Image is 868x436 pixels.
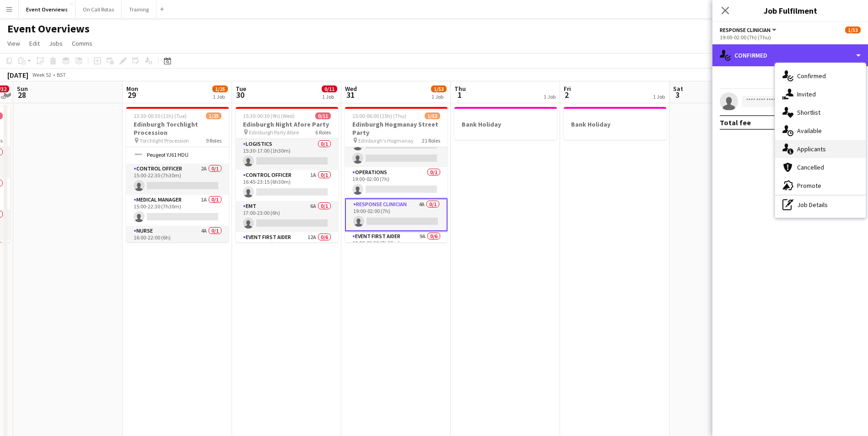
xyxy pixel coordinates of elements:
span: Confirmed [797,72,826,80]
button: Training [122,0,156,18]
span: 1/53 [845,27,861,33]
span: 15:00-06:00 (15h) (Thu) [352,112,406,119]
button: Event Overviews [19,0,75,18]
span: Sat [673,85,683,93]
h3: Edinburgh Torchlight Procession [126,120,229,137]
span: 0/11 [315,112,331,119]
div: 1 Job [431,93,446,100]
span: Applicants [797,145,826,153]
span: 6 Roles [315,129,331,136]
span: 1/53 [425,112,440,119]
app-card-role: Control Officer1A0/116:45-23:15 (6h30m) [236,170,338,201]
span: Edit [29,39,40,48]
div: 1 Job [322,93,337,100]
span: 30 [234,90,246,100]
span: 1 [453,90,466,100]
span: 1/53 [431,85,447,92]
div: 1 Job [653,93,665,100]
app-card-role: Logistics0/115:30-17:00 (1h30m) [236,139,338,170]
div: Confirmed [712,44,868,66]
app-card-role: Operations0/119:00-02:00 (7h) [345,167,447,198]
h1: Event Overviews [7,22,90,36]
span: Fri [564,85,571,93]
span: Sun [17,85,28,93]
div: 19:00-02:00 (7h) (Thu) [720,34,861,41]
app-card-role: Event First Aider12A0/617:00-23:00 (6h) [236,232,338,330]
span: View [7,39,20,48]
app-card-role: EMT6A0/117:00-23:00 (6h) [236,201,338,232]
span: 3 [672,90,683,100]
span: 0/11 [322,85,337,92]
a: Edit [26,37,43,49]
span: Response Clinician [720,27,771,33]
app-card-role: A&E Ambulance1/115:00-22:30 (7h30m)Peugeot YJ61 HDU [126,133,229,164]
h3: Edinburgh Hogmanay Street Party [345,120,447,137]
app-card-role: Nurse4A0/116:00-22:00 (6h) [126,226,229,257]
h3: Job Fulfilment [712,5,868,16]
span: Tue [236,85,246,93]
span: Shortlist [797,108,820,117]
span: Comms [72,39,92,48]
button: On Call Rotas [75,0,122,18]
app-card-role: Control Officer2A0/115:00-22:30 (7h30m) [126,164,229,195]
a: Jobs [45,37,66,49]
span: Edinburgh's Hogmanay [358,137,414,144]
app-job-card: 15:00-06:00 (15h) (Thu)1/53Edinburgh Hogmanay Street Party Edinburgh's Hogmanay21 Roles Operation... [345,107,447,242]
span: 9 Roles [206,137,221,144]
h3: Edinburgh Night Afore Party [236,120,338,128]
span: 31 [344,90,357,100]
span: Wed [345,85,357,93]
div: 1 Job [213,93,227,100]
span: Week 52 [30,71,53,78]
app-card-role: Response Clinician4A0/119:00-02:00 (7h) [345,198,447,231]
span: Mon [126,85,138,93]
app-card-role: Event First Aider9A0/619:00-02:30 (7h30m) [345,231,447,329]
span: 1/25 [206,112,221,119]
span: 2 [562,90,571,100]
span: Invited [797,90,816,98]
span: Promote [797,181,821,190]
div: [DATE] [7,70,28,80]
button: Response Clinician [720,27,778,33]
span: 29 [125,90,138,100]
app-card-role: Medical Manager1A0/115:00-22:30 (7h30m) [126,195,229,226]
app-job-card: Bank Holiday [454,107,557,140]
div: Total fee [720,118,751,127]
app-job-card: Bank Holiday [564,107,666,140]
div: Job Details [775,196,866,214]
span: 1/25 [212,85,228,92]
a: Comms [68,37,96,49]
a: View [4,37,24,49]
div: BST [57,71,66,78]
span: 21 Roles [422,137,440,144]
span: 15:30-00:30 (9h) (Wed) [243,112,295,119]
span: Cancelled [797,163,824,171]
app-job-card: 13:30-00:30 (11h) (Tue)1/25Edinburgh Torchlight Procession Torchlight Procession9 RolesC1 Driver3... [126,107,229,242]
span: Torchlight Procession [140,137,189,144]
span: Edinburgh Party Afore [249,129,299,136]
div: 1 Job [544,93,555,100]
span: Thu [454,85,466,93]
span: 13:30-00:30 (11h) (Tue) [134,112,187,119]
span: 28 [16,90,28,100]
span: Jobs [49,39,63,48]
app-job-card: 15:30-00:30 (9h) (Wed)0/11Edinburgh Night Afore Party Edinburgh Party Afore6 RolesLogistics0/115:... [236,107,338,242]
span: Available [797,127,822,135]
h3: Bank Holiday [454,120,557,128]
h3: Bank Holiday [564,120,666,128]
